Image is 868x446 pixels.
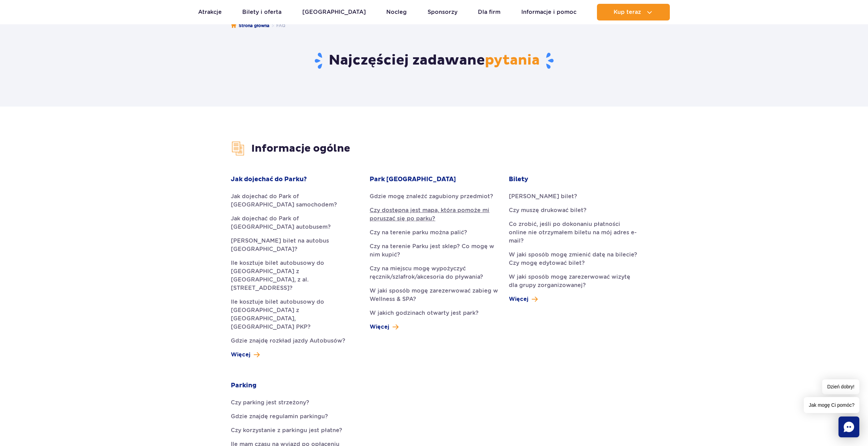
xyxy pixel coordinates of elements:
a: Więcej [370,323,398,331]
a: Czy parking jest strzeżony? [231,398,359,407]
a: Ile kosztuje bilet autobusowy do [GEOGRAPHIC_DATA] z [GEOGRAPHIC_DATA], [GEOGRAPHIC_DATA] PKP? [231,298,359,331]
a: W jakich godzinach otwarty jest park? [370,309,498,317]
a: Czy na terenie Parku jest sklep? Co mogę w nim kupić? [370,242,498,259]
a: Więcej [231,351,260,359]
a: Czy na terenie parku można palić? [370,228,498,237]
a: Ile kosztuje bilet autobusowy do [GEOGRAPHIC_DATA] z [GEOGRAPHIC_DATA], z al. [STREET_ADDRESS]? [231,259,359,292]
a: Gdzie znajdę rozkład jazdy Autobusów? [231,337,359,345]
div: Chat [838,416,859,437]
span: Więcej [509,295,528,303]
a: Czy dostępna jest mapa, która pomoże mi poruszać się po parku? [370,206,498,223]
span: Jak mogę Ci pomóc? [804,397,859,413]
strong: Parking [231,381,256,390]
span: Kup teraz [614,9,641,15]
a: W jaki sposób mogę zarezerwować wizytę dla grupy zorganizowanej? [509,273,637,289]
a: Więcej [509,295,538,303]
a: Dla firm [478,4,500,20]
strong: Jak dojechać do Parku? [231,175,307,184]
a: W jaki sposób mogę zarezerwować zabieg w Wellness & SPA? [370,287,498,303]
span: Dzień dobry! [822,379,859,394]
a: Jak dojechać do Park of [GEOGRAPHIC_DATA] samochodem? [231,192,359,209]
span: Więcej [231,351,250,359]
a: [PERSON_NAME] bilet na autobus [GEOGRAPHIC_DATA]? [231,237,359,253]
a: Gdzie znajdę regulamin parkingu? [231,412,359,421]
a: [GEOGRAPHIC_DATA] [302,4,366,20]
a: Bilety i oferta [242,4,281,20]
a: Czy muszę drukować bilet? [509,206,637,214]
h1: Najczęściej zadawane [231,52,637,70]
li: FAQ [269,22,285,29]
a: Czy korzystanie z parkingu jest płatne? [231,426,359,435]
a: Czy na miejscu mogę wypożyczyć ręcznik/szlafrok/akcesoria do pływania? [370,264,498,281]
a: W jaki sposób mogę zmienić datę na bilecie? Czy mogę edytować bilet? [509,251,637,267]
button: Kup teraz [597,4,670,20]
a: [PERSON_NAME] bilet? [509,192,637,201]
a: Gdzie mogę znaleźć zagubiony przedmiot? [370,192,498,201]
a: Informacje i pomoc [521,4,576,20]
a: Nocleg [386,4,407,20]
strong: Park [GEOGRAPHIC_DATA] [370,175,456,184]
a: Co zrobić, jeśli po dokonaniu płatności online nie otrzymałem biletu na mój adres e-mail? [509,220,637,245]
h3: Informacje ogólne [231,141,637,156]
span: Więcej [370,323,389,331]
a: Strona główna [231,22,269,29]
span: pytania [485,52,540,69]
a: Atrakcje [198,4,222,20]
a: Jak dojechać do Park of [GEOGRAPHIC_DATA] autobusem? [231,214,359,231]
a: Sponsorzy [428,4,457,20]
strong: Bilety [509,175,528,184]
